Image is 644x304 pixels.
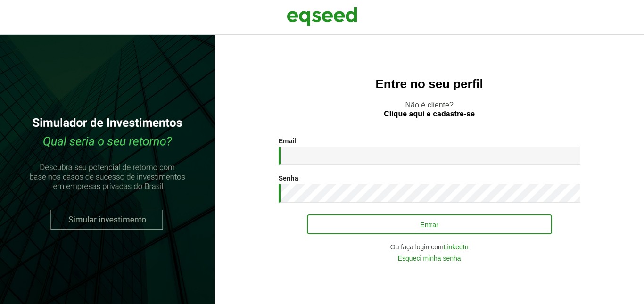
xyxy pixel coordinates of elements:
[233,77,625,91] h2: Entre no seu perfil
[444,244,469,250] a: LinkedIn
[307,214,552,234] button: Entrar
[279,244,580,250] div: Ou faça login com
[279,138,296,144] label: Email
[287,5,357,28] img: EqSeed Logo
[398,255,461,262] a: Esqueci minha senha
[384,110,475,118] a: Clique aqui e cadastre-se
[233,100,625,118] p: Não é cliente?
[279,175,298,181] label: Senha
